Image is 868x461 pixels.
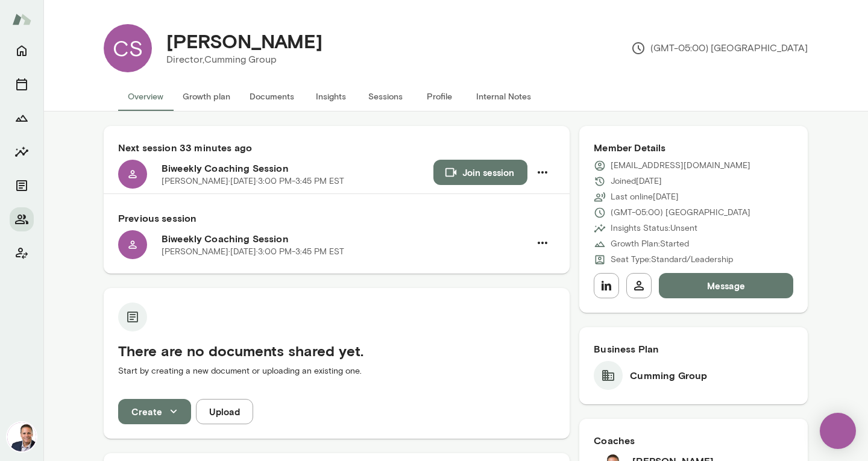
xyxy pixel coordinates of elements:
button: Create [118,399,191,424]
p: Last online [DATE] [611,191,679,203]
img: Jon Fraser [7,422,36,451]
button: Upload [196,399,253,424]
button: Sessions [358,82,412,111]
button: Documents [240,82,304,111]
p: Seat Type: Standard/Leadership [611,254,733,266]
button: Internal Notes [467,82,541,111]
button: Documents [10,174,34,198]
h6: Business Plan [594,342,793,356]
div: CS [104,24,152,72]
p: Growth Plan: Started [611,238,689,250]
p: [PERSON_NAME] · [DATE] · 3:00 PM-3:45 PM EST [162,246,344,258]
p: Director, Cumming Group [166,52,322,67]
button: Members [10,207,34,231]
h6: Coaches [594,433,793,448]
h6: Previous session [118,211,555,225]
button: Insights [304,82,358,111]
h6: Cumming Group [630,368,707,383]
p: Joined [DATE] [611,175,662,187]
button: Profile [412,82,467,111]
button: Client app [10,241,34,265]
button: Growth plan [173,82,240,111]
img: Mento [12,8,31,31]
h4: [PERSON_NAME] [166,30,322,52]
button: Insights [10,140,34,164]
button: Home [10,39,34,63]
h6: Next session 33 minutes ago [118,140,555,155]
h6: Member Details [594,140,793,155]
h6: Biweekly Coaching Session [162,161,433,175]
p: [PERSON_NAME] · [DATE] · 3:00 PM-3:45 PM EST [162,175,344,187]
p: (GMT-05:00) [GEOGRAPHIC_DATA] [611,207,750,219]
button: Growth Plan [10,106,34,130]
button: Overview [118,82,173,111]
button: Join session [433,160,527,185]
button: Sessions [10,72,34,96]
h5: There are no documents shared yet. [118,341,555,360]
p: Insights Status: Unsent [611,222,697,234]
p: (GMT-05:00) [GEOGRAPHIC_DATA] [631,41,808,55]
button: Message [659,273,793,298]
p: Start by creating a new document or uploading an existing one. [118,365,555,377]
p: [EMAIL_ADDRESS][DOMAIN_NAME] [611,160,750,172]
h6: Biweekly Coaching Session [162,231,530,246]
